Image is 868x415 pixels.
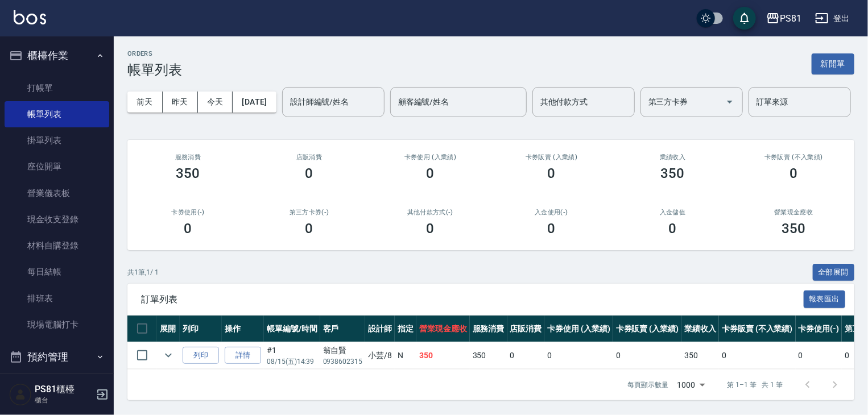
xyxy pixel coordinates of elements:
[383,153,477,161] h2: 卡券使用 (入業績)
[5,206,109,233] a: 現金收支登錄
[262,153,356,161] h2: 店販消費
[320,316,366,342] th: 客戶
[812,53,854,74] button: 新開單
[5,75,109,101] a: 打帳單
[796,342,842,369] td: 0
[626,209,720,216] h2: 入金儲值
[627,380,668,390] p: 每頁顯示數量
[305,221,313,236] h3: 0
[383,209,477,216] h2: 其他付款方式(-)
[427,165,435,181] h3: 0
[365,342,395,369] td: 小芸 /8
[198,92,233,113] button: 今天
[416,342,470,369] td: 350
[5,101,109,127] a: 帳單列表
[812,58,854,69] a: 新開單
[796,316,842,342] th: 卡券使用(-)
[5,180,109,206] a: 營業儀表板
[811,8,854,29] button: 登出
[719,316,795,342] th: 卡券販賣 (不入業績)
[721,93,739,111] button: Open
[669,221,677,236] h3: 0
[157,316,180,342] th: 展開
[225,347,261,364] a: 詳情
[264,342,320,369] td: #1
[747,209,841,216] h2: 營業現金應收
[5,127,109,153] a: 掛單列表
[762,7,806,30] button: PS81
[176,165,200,181] h3: 350
[160,347,177,364] button: expand row
[267,356,317,367] p: 08/15 (五) 14:39
[804,290,846,308] button: 報表匯出
[264,316,320,342] th: 帳單編號/時間
[544,316,613,342] th: 卡券使用 (入業績)
[507,316,545,342] th: 店販消費
[127,267,159,277] p: 共 1 筆, 1 / 1
[14,10,46,24] img: Logo
[9,383,32,406] img: Person
[416,316,470,342] th: 營業現金應收
[681,342,719,369] td: 350
[804,293,846,304] a: 報表匯出
[681,316,719,342] th: 業績收入
[548,165,556,181] h3: 0
[127,62,182,78] h3: 帳單列表
[141,153,235,161] h3: 服務消費
[790,165,798,181] h3: 0
[5,312,109,338] a: 現場電腦打卡
[661,165,685,181] h3: 350
[5,285,109,312] a: 排班表
[184,221,192,236] h3: 0
[127,50,182,57] h2: ORDERS
[728,380,783,390] p: 第 1–1 筆 共 1 筆
[323,345,363,356] div: 翁自賢
[5,372,109,401] button: 報表及分析
[127,92,163,113] button: 前天
[733,7,756,30] button: save
[395,342,416,369] td: N
[262,209,356,216] h2: 第三方卡券(-)
[183,347,219,364] button: 列印
[507,342,545,369] td: 0
[5,233,109,259] a: 材料自購登錄
[35,384,93,395] h5: PS81櫃檯
[365,316,395,342] th: 設計師
[233,92,276,113] button: [DATE]
[613,342,682,369] td: 0
[719,342,795,369] td: 0
[305,165,313,181] h3: 0
[673,370,709,400] div: 1000
[747,153,841,161] h2: 卡券販賣 (不入業績)
[613,316,682,342] th: 卡券販賣 (入業績)
[222,316,264,342] th: 操作
[505,153,598,161] h2: 卡券販賣 (入業績)
[35,395,93,405] p: 櫃台
[323,356,363,367] p: 0938602315
[548,221,556,236] h3: 0
[813,264,855,281] button: 全部展開
[141,209,235,216] h2: 卡券使用(-)
[470,316,507,342] th: 服務消費
[141,294,804,305] span: 訂單列表
[626,153,720,161] h2: 業績收入
[5,153,109,180] a: 座位開單
[427,221,435,236] h3: 0
[163,92,198,113] button: 昨天
[5,259,109,285] a: 每日結帳
[180,316,222,342] th: 列印
[470,342,507,369] td: 350
[5,342,109,372] button: 預約管理
[544,342,613,369] td: 0
[780,11,801,26] div: PS81
[5,41,109,70] button: 櫃檯作業
[395,316,416,342] th: 指定
[782,221,806,236] h3: 350
[505,209,598,216] h2: 入金使用(-)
